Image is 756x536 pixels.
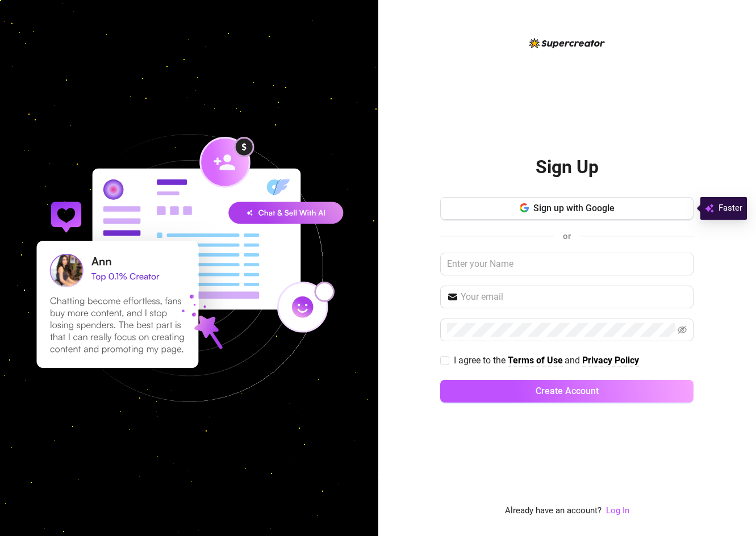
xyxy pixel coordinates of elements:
[440,197,694,220] button: Sign up with Google
[719,202,742,215] span: Faster
[678,325,687,334] span: eye-invisible
[536,386,599,396] span: Create Account
[533,203,615,213] span: Sign up with Google
[565,355,582,366] span: and
[461,290,687,304] input: Your email
[536,156,599,179] h2: Sign Up
[606,504,629,518] a: Log In
[440,380,694,403] button: Create Account
[454,355,508,366] span: I agree to the
[505,504,602,518] span: Already have an account?
[705,202,714,215] img: svg%3e
[508,355,563,366] strong: Terms of Use
[440,253,694,275] input: Enter your Name
[563,231,571,241] span: or
[529,38,605,48] img: logo-BBDzfeDw.svg
[582,355,639,366] strong: Privacy Policy
[508,355,563,367] a: Terms of Use
[582,355,639,367] a: Privacy Policy
[606,505,629,516] a: Log In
